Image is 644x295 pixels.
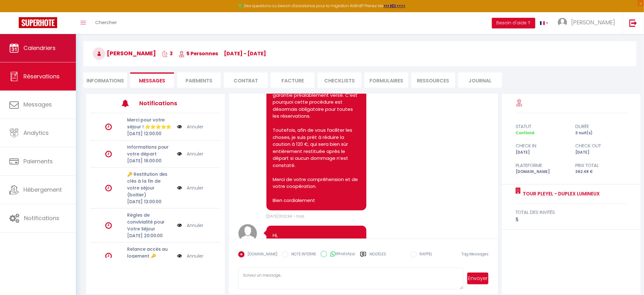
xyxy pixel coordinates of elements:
img: logout [629,19,637,27]
a: Annuler [187,253,203,259]
p: [DATE] 12:00:00 [127,130,173,137]
div: total des invités [516,209,627,216]
p: [DATE] 13:00:00 [127,198,173,205]
img: NO IMAGE [177,150,182,157]
div: check in [512,142,572,150]
span: 3 [162,50,173,57]
span: [DATE] - [DATE] [224,50,266,57]
span: 5 Personnes [179,50,218,57]
span: Confirmé [516,130,535,135]
span: [DATE] 16:12:34 - mail [266,214,304,219]
label: WhatsApp [327,251,355,258]
div: statut [512,123,572,130]
a: Annuler [187,150,203,157]
a: Annuler [187,123,203,130]
button: Besoin d'aide ? [492,18,535,28]
p: 🔑 Restitution des clés à la fin de votre séjour (boitier) [127,171,173,198]
img: NO IMAGE [177,253,182,259]
span: Notifications [24,214,59,222]
div: [DOMAIN_NAME] [512,169,572,175]
img: NO IMAGE [177,222,182,229]
li: Informations [83,72,127,88]
p: [DATE] 20:00:00 [127,232,173,239]
span: [PERSON_NAME] [93,49,156,57]
span: Hébergement [23,186,62,194]
p: Informations pour votre départ [127,144,173,157]
li: Ressources [411,72,455,88]
button: Envoyer [467,273,488,284]
div: 3 nuit(s) [571,130,631,136]
a: Tour Pleyel - Duplex Lumineux [521,190,600,198]
div: [DATE] [512,150,572,155]
img: Super Booking [19,17,57,28]
li: Facture [271,72,315,88]
div: 362.48 € [571,169,631,175]
div: [DATE] [571,150,631,155]
div: Plateforme [512,162,572,169]
p: Règles de convivialité pour Votre Séjour [127,212,173,232]
p: Relance accès au logement 🔑 [127,246,173,259]
li: Contrat [224,72,268,88]
a: Chercher [91,12,121,34]
a: ... [PERSON_NAME] [553,12,623,34]
li: FORMULAIRES [364,72,408,88]
img: ... [558,18,567,27]
p: [DATE] 16:00:00 [127,157,173,164]
img: NO IMAGE [177,123,182,130]
li: CHECKLISTS [318,72,361,88]
a: >>> ICI <<<< [384,3,406,8]
img: NO IMAGE [177,184,182,191]
li: Journal [458,72,502,88]
span: Calendriers [23,44,56,52]
span: [PERSON_NAME] [571,18,615,26]
label: Modèles [369,251,386,262]
span: Analytics [23,129,49,137]
div: durée [571,123,631,130]
div: check out [571,142,631,150]
a: Annuler [187,222,203,229]
h3: Notifications [139,96,194,110]
label: [DOMAIN_NAME] [245,251,277,258]
label: NOTE INTERNE [288,251,316,258]
div: 5 [516,216,627,224]
span: Messages [23,101,52,108]
p: Merci pour votre séjour ! ⭐⭐⭐⭐⭐ [127,116,173,130]
img: avatar.png [238,224,257,243]
pre: Bonjour, Je comprends votre position, mais nous avons déjà rencontré des situations avec des voya... [273,42,360,204]
li: Paiements [177,72,221,88]
span: Chercher [95,19,117,26]
label: RAPPEL [417,251,433,258]
div: Prix total [571,162,631,169]
a: Annuler [187,184,203,191]
span: Paiements [23,157,53,165]
span: Messages [139,77,165,84]
span: Réservations [23,72,60,80]
span: Tag Messages [461,251,488,257]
